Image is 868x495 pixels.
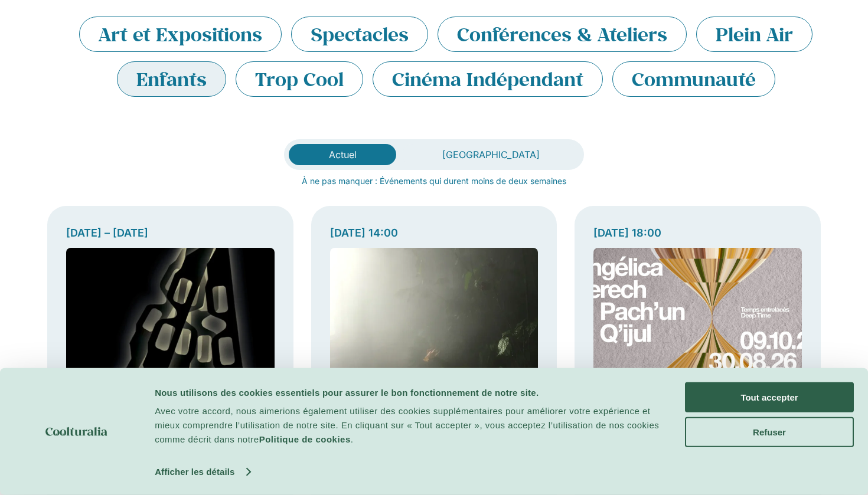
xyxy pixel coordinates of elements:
[259,434,351,444] a: Politique de cookies
[155,406,659,444] span: Avec votre accord, nous aimerions également utiliser des cookies supplémentaires pour améliorer v...
[155,385,671,399] div: Nous utilisons des cookies essentiels pour assurer le bon fonctionnement de notre site.
[329,149,357,160] span: Actuel
[351,434,354,444] span: .
[696,17,812,52] li: Plein Air
[291,17,428,52] li: Spectacles
[45,427,107,436] img: logo
[117,61,226,97] li: Enfants
[155,463,250,481] a: Afficher les détails
[330,225,539,241] div: [DATE] 14:00
[685,417,854,447] button: Refuser
[47,175,821,187] p: À ne pas manquer : Événements qui durent moins de deux semaines
[612,61,775,97] li: Communauté
[66,225,275,241] div: [DATE] – [DATE]
[438,17,687,52] li: Conférences & Ateliers
[685,382,854,412] button: Tout accepter
[236,61,363,97] li: Trop Cool
[593,225,802,241] div: [DATE] 18:00
[79,17,282,52] li: Art et Expositions
[442,149,540,160] span: [GEOGRAPHIC_DATA]
[373,61,603,97] li: Cinéma Indépendant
